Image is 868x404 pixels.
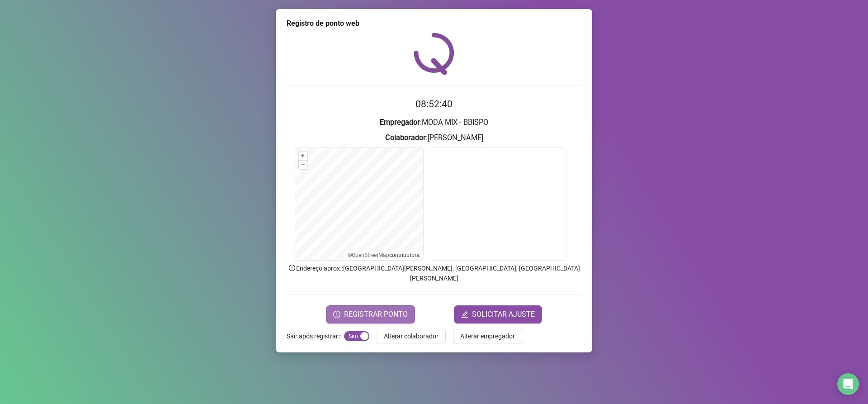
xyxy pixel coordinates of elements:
[287,263,581,283] p: Endereço aprox. : [GEOGRAPHIC_DATA][PERSON_NAME], [GEOGRAPHIC_DATA], [GEOGRAPHIC_DATA][PERSON_NAME]
[287,329,344,343] label: Sair após registrar
[472,309,535,320] span: SOLICITAR AJUSTE
[288,264,296,272] span: info-circle
[384,331,439,341] span: Alterar colaborador
[352,252,389,258] a: OpenStreetMap
[380,118,420,127] strong: Empregador
[299,161,307,169] button: –
[453,329,522,343] button: Alterar empregador
[287,117,581,128] h3: : MODA MIX - BBISPO
[385,133,426,142] strong: Colaborador
[299,152,307,160] button: +
[414,33,454,75] img: QRPoint
[415,99,453,109] time: 08:52:40
[287,132,581,144] h3: : [PERSON_NAME]
[326,305,415,323] button: REGISTRAR PONTO
[287,18,581,29] div: Registro de ponto web
[333,311,340,318] span: clock-circle
[377,329,446,343] button: Alterar colaborador
[460,331,515,341] span: Alterar empregador
[454,305,542,323] button: editSOLICITAR AJUSTE
[461,311,468,318] span: edit
[344,309,408,320] span: REGISTRAR PONTO
[837,373,859,395] div: Open Intercom Messenger
[348,252,420,258] li: © contributors.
